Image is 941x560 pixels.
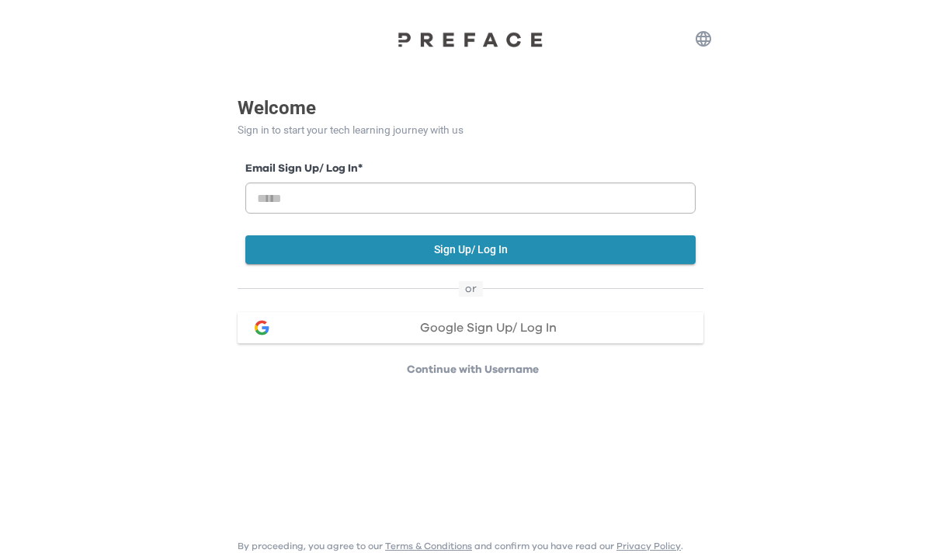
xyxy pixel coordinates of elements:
[238,540,683,552] p: By proceeding, you agree to our and confirm you have read our .
[385,541,472,551] a: Terms & Conditions
[242,362,703,377] p: Continue with Username
[393,31,548,47] img: Preface Logo
[238,122,703,138] p: Sign in to start your tech learning journey with us
[245,235,696,264] button: Sign Up/ Log In
[616,541,681,551] a: Privacy Policy
[238,312,703,343] button: google loginGoogle Sign Up/ Log In
[252,318,271,337] img: google login
[245,161,696,177] label: Email Sign Up/ Log In *
[459,281,483,297] span: or
[420,322,557,334] span: Google Sign Up/ Log In
[238,94,703,122] p: Welcome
